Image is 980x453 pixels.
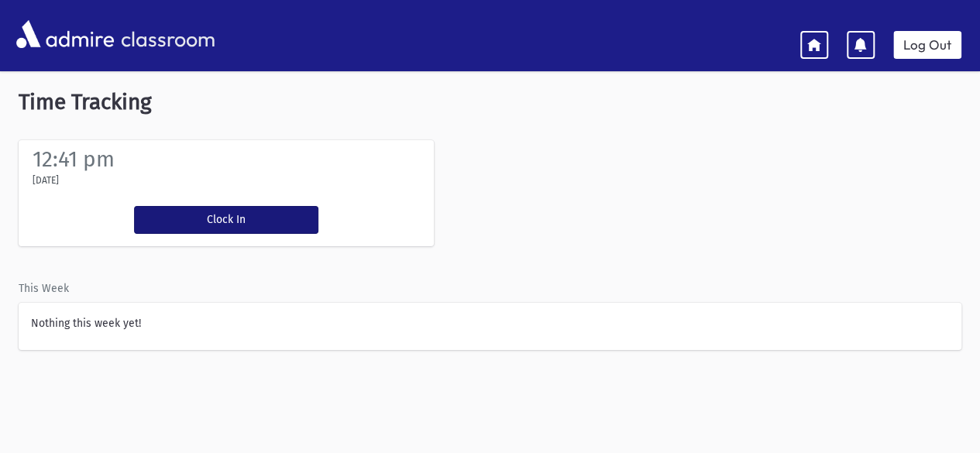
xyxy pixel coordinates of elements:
label: Nothing this week yet! [31,315,141,331]
img: AdmirePro [12,16,118,52]
label: [DATE] [33,173,59,187]
button: Clock In [134,206,318,234]
a: Log Out [893,31,961,59]
label: This Week [19,280,69,297]
label: 12:41 pm [33,146,115,172]
span: classroom [118,14,215,55]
